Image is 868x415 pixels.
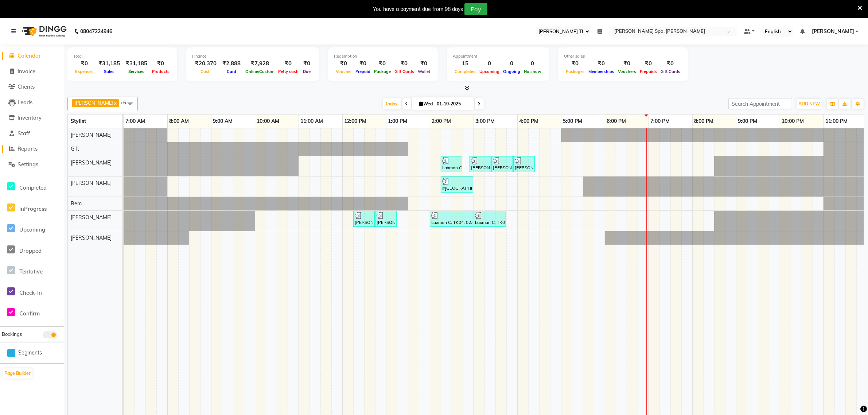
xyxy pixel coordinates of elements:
button: Pay [464,3,487,15]
span: Inventory [17,114,42,121]
a: 4:00 PM [518,116,541,127]
div: #[GEOGRAPHIC_DATA][PERSON_NAME], 02:15 PM-03:00 PM, Short treatment - Shoulder & Back Massage 45 Min [441,178,472,191]
a: 6:00 PM [605,116,628,127]
a: 3:00 PM [474,116,497,127]
a: 10:00 PM [780,116,806,127]
a: 7:00 AM [124,116,147,127]
span: [PERSON_NAME] [71,180,112,186]
a: 8:00 PM [693,116,716,127]
span: [PERSON_NAME] [71,214,112,221]
a: 5:00 PM [561,116,584,127]
div: 0 [478,59,501,68]
div: ₹0 [416,59,432,68]
div: ₹0 [616,59,638,68]
span: Invoice [17,68,35,75]
span: Prepaid [354,69,372,74]
span: Card [225,69,238,74]
span: [PERSON_NAME] [812,28,854,35]
div: 0 [522,59,543,68]
span: Calendar [17,52,41,59]
div: Laxman C, TK04, 02:15 PM-02:45 PM, Short treatment - Foot Reflexology 30 min [441,157,462,171]
div: ₹31,185 [123,59,150,68]
a: Inventory [2,114,62,122]
span: Wallet [416,69,432,74]
span: [PERSON_NAME] [71,234,112,241]
div: [PERSON_NAME], TK06, 02:55 PM-03:25 PM, Waxing - Tin Wax - Waxing-Men Chest [470,157,490,171]
span: Dropped [19,247,42,254]
span: Gift [71,146,79,152]
span: Memberships [587,69,616,74]
span: Leads [17,99,32,106]
span: Expenses [73,69,96,74]
span: Prepaids [638,69,659,74]
span: InProgress [19,205,47,212]
a: 8:00 AM [168,116,191,127]
a: Staff [2,129,62,138]
span: [PERSON_NAME] [71,132,112,138]
div: Laxman C, TK04, 03:00 PM-03:45 PM, Pedicure - Intense Repair Pedicure [474,212,505,226]
span: Stylist [71,118,86,124]
div: [PERSON_NAME], TK06, 12:15 PM-12:45 PM, Waxing - Tin Wax - Waxing-Men Stomach [354,212,374,226]
span: ADD NEW [798,101,820,106]
span: [PERSON_NAME] [74,100,113,106]
a: Reports [2,145,62,153]
span: Reports [17,145,38,152]
a: 2:00 PM [430,116,453,127]
div: 0 [501,59,522,68]
div: ₹0 [659,59,682,68]
div: You have a payment due from 98 days [373,5,463,13]
span: Ongoing [501,69,522,74]
div: ₹0 [276,59,300,68]
a: 12:00 PM [343,116,369,127]
button: ADD NEW [797,99,822,109]
div: ₹0 [372,59,393,68]
div: ₹2,888 [219,59,244,68]
span: Gift Cards [393,69,416,74]
span: Cash [199,69,213,74]
span: Voucher [334,69,354,74]
span: Clients [17,83,35,90]
div: Finance [192,53,313,59]
a: Invoice [2,67,62,76]
span: No show [522,69,543,74]
span: Upcoming [19,226,45,233]
span: Packages [564,69,587,74]
span: Online/Custom [244,69,276,74]
div: Appointment [453,53,543,59]
span: Gift Cards [659,69,682,74]
div: ₹31,185 [96,59,123,68]
a: Settings [2,160,62,169]
span: Completed [453,69,478,74]
div: ₹0 [150,59,171,68]
span: Wed [418,101,435,106]
span: Check-In [19,289,42,296]
span: Completed [19,184,47,191]
a: 9:00 AM [211,116,235,127]
div: ₹0 [564,59,587,68]
span: Segments [18,349,42,357]
span: Sales [102,69,116,74]
a: 11:00 PM [824,116,850,127]
a: 7:00 PM [649,116,672,127]
div: ₹0 [393,59,416,68]
a: Clients [2,83,62,91]
div: 15 [453,59,478,68]
span: Products [150,69,171,74]
input: Search Appointment [728,98,792,109]
span: Petty cash [276,69,300,74]
span: Today [383,98,401,109]
a: Calendar [2,52,62,60]
span: Vouchers [616,69,638,74]
img: logo [19,21,69,42]
button: Page Builder [3,368,32,379]
div: [PERSON_NAME], TK06, 03:25 PM-03:55 PM, Waxing - Tin Wax - Waxing-Men Back [492,157,512,171]
div: ₹20,370 [192,59,219,68]
span: Services [127,69,147,74]
b: 08047224946 [80,21,112,42]
div: ₹0 [587,59,616,68]
span: +6 [120,100,132,105]
span: Upcoming [478,69,501,74]
span: Confirm [19,310,40,317]
div: ₹0 [354,59,372,68]
div: Total [73,53,171,59]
